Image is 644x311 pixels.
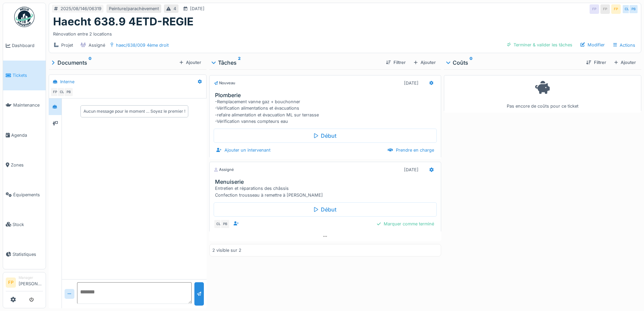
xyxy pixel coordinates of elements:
div: Documents [51,59,177,67]
div: Assigné [214,167,234,173]
span: Agenda [11,132,43,138]
li: FP [6,277,16,288]
div: Ajouter [177,58,204,67]
a: Équipements [3,180,46,209]
div: FP [600,4,610,14]
div: PB [220,219,230,229]
span: Tickets [13,72,43,79]
div: [DATE] [190,5,205,12]
div: CL [214,219,223,229]
div: Ajouter [411,58,438,67]
div: Projet [61,42,73,48]
div: Marquer comme terminé [374,219,436,228]
div: FP [50,87,60,97]
div: [DATE] [404,166,419,173]
sup: 0 [89,59,92,67]
div: CL [622,4,631,14]
div: PB [64,87,73,97]
span: Équipements [13,192,43,198]
h3: Menuiserie [215,179,438,185]
a: Zones [3,150,46,180]
div: Ajouter [612,58,639,67]
div: Filtrer [383,58,408,67]
div: FP [611,4,621,14]
h3: Plomberie [215,92,438,98]
div: Aucun message pour le moment … Soyez le premier ! [84,108,185,114]
div: Pas encore de coûts pour ce ticket [448,78,637,110]
a: Statistiques [3,239,46,269]
div: Assigné [89,42,105,48]
a: Stock [3,209,46,239]
span: Stock [13,221,43,228]
div: Prendre en charge [385,146,437,155]
div: -Remplacement vanne gaz + bouchonner -Vérification alimentations et évacuations -refaire alimenta... [215,98,438,125]
span: Dashboard [12,42,43,49]
div: PB [629,4,638,14]
span: Statistiques [13,251,43,258]
div: haec/638/009 4ème droit [116,42,169,48]
a: Agenda [3,120,46,150]
div: Manager [19,275,43,280]
a: FP Manager[PERSON_NAME] [6,275,43,291]
div: FP [590,4,599,14]
div: Début [214,202,436,217]
div: Ajouter un intervenant [214,146,273,155]
div: 4 [173,5,176,12]
a: Dashboard [3,31,46,61]
div: Rénovation entre 2 locations [53,28,637,37]
div: [DATE] [404,80,419,86]
div: Peinture/parachèvement [109,5,159,12]
a: Tickets [3,61,46,90]
span: Maintenance [13,102,43,108]
div: Coûts [447,59,581,67]
div: Interne [60,79,74,85]
div: Début [214,129,436,143]
sup: 0 [470,59,473,67]
sup: 2 [238,59,241,67]
div: CL [57,87,67,97]
div: Actions [610,40,638,50]
div: Tâches [212,59,381,67]
div: 2025/08/146/06319 [61,5,101,12]
img: Badge_color-CXgf-gQk.svg [14,7,34,27]
div: Modifier [578,40,607,49]
div: Nouveau [214,80,235,86]
div: Terminer & valider les tâches [504,40,575,49]
h1: Haecht 638.9 4ETD-REGIE [53,15,193,28]
span: Zones [11,162,43,168]
div: 2 visible sur 2 [212,247,241,253]
div: Filtrer [583,58,609,67]
a: Maintenance [3,90,46,120]
li: [PERSON_NAME] [19,275,43,290]
div: Entretien et réparations des châssis Confection trousseau à remettre à [PERSON_NAME] [215,185,438,198]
